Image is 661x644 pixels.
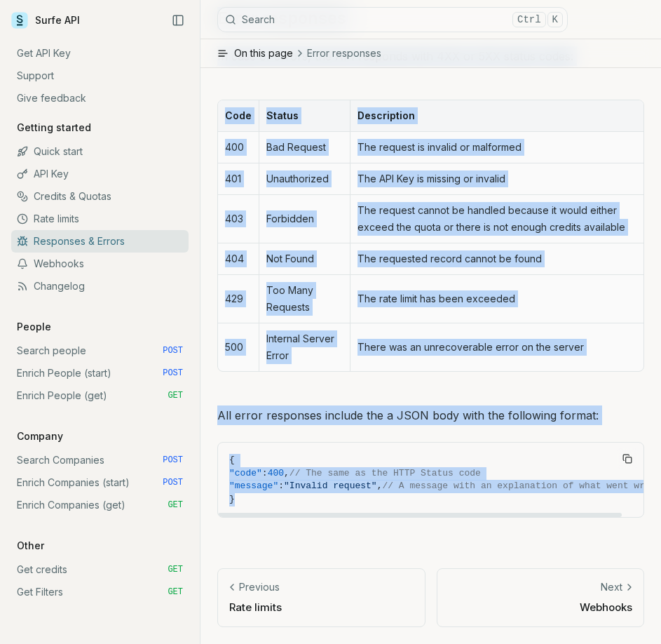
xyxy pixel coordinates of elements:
[229,468,262,478] span: "code"
[163,345,183,356] span: POST
[547,12,563,27] kbd: K
[278,481,284,491] span: :
[11,362,189,384] a: Enrich People (start) POST
[437,568,645,626] a: NextWebhooks
[168,10,189,31] button: Collapse Sidebar
[11,340,189,362] a: Search people POST
[259,243,350,275] td: Not Found
[307,46,381,60] span: Error responses
[168,586,183,598] span: GET
[200,39,661,67] button: On this pageError responses
[11,429,69,443] p: Company
[217,405,644,425] p: All error responses include the a JSON body with the following format:
[284,481,377,491] span: "Invalid request"
[377,481,383,491] span: ,
[268,468,284,478] span: 400
[350,100,643,132] th: Description
[217,568,425,626] a: PreviousRate limits
[11,42,189,65] a: Get API Key
[239,580,280,594] p: Previous
[11,208,189,230] a: Rate limits
[229,600,414,615] p: Rate limits
[449,600,633,615] p: Webhooks
[218,132,259,163] td: 400
[289,468,481,478] span: // The same as the HTTP Status code
[512,12,546,27] kbd: Ctrl
[168,564,183,575] span: GET
[11,581,189,603] a: Get Filters GET
[259,195,350,243] td: Forbidden
[11,121,97,135] p: Getting started
[11,140,189,163] a: Quick start
[217,7,568,32] button: SearchCtrlK
[229,494,235,504] span: }
[350,323,643,371] td: There was an unrecoverable error on the server
[11,163,189,185] a: API Key
[11,384,189,407] a: Enrich People (get) GET
[11,471,189,494] a: Enrich Companies (start) POST
[11,558,189,581] a: Get credits GET
[350,275,643,323] td: The rate limit has been exceeded
[284,468,289,478] span: ,
[11,230,189,253] a: Responses & Errors
[350,132,643,163] td: The request is invalid or malformed
[229,481,278,491] span: "message"
[163,455,183,466] span: POST
[11,449,189,471] a: Search Companies POST
[11,65,189,87] a: Support
[11,320,57,334] p: People
[617,448,638,469] button: Copy Text
[350,163,643,195] td: The API Key is missing or invalid
[11,539,50,553] p: Other
[11,494,189,516] a: Enrich Companies (get) GET
[262,468,268,478] span: :
[229,455,235,465] span: {
[218,243,259,275] td: 404
[11,10,80,31] a: Surfe API
[218,323,259,371] td: 500
[259,100,350,132] th: Status
[11,185,189,208] a: Credits & Quotas
[259,275,350,323] td: Too Many Requests
[11,275,189,297] a: Changelog
[11,87,189,109] a: Give feedback
[601,580,622,594] p: Next
[350,243,643,275] td: The requested record cannot be found
[382,481,661,491] span: // A message with an explanation of what went wrong
[11,253,189,275] a: Webhooks
[163,368,183,379] span: POST
[218,275,259,323] td: 429
[168,499,183,511] span: GET
[218,195,259,243] td: 403
[168,390,183,401] span: GET
[259,132,350,163] td: Bad Request
[218,100,259,132] th: Code
[259,323,350,371] td: Internal Server Error
[218,163,259,195] td: 401
[259,163,350,195] td: Unauthorized
[163,477,183,488] span: POST
[350,195,643,243] td: The request cannot be handled because it would either exceed the quota or there is not enough cre...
